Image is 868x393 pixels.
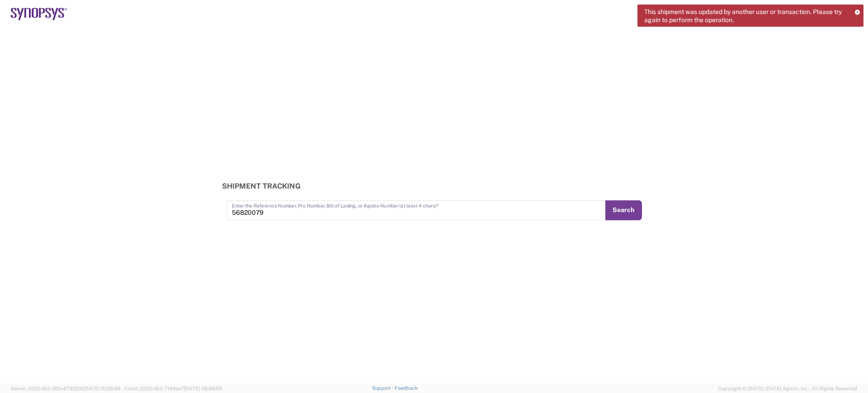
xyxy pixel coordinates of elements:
[184,386,222,391] span: [DATE] 09:58:55
[644,8,849,24] span: This shipment was updated by another user or transaction. Please try again to perform the operation.
[124,386,222,391] span: Client: 2025.19.0-7f44ea7
[372,385,395,391] a: Support
[718,384,857,393] span: Copyright © [DATE]-[DATE] Agistix Inc., All Rights Reserved
[222,182,646,190] h3: Shipment Tracking
[395,385,418,391] a: Feedback
[605,200,642,220] button: Search
[11,386,120,391] span: Server: 2025.19.0-192a4753216
[84,386,120,391] span: [DATE] 10:05:38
